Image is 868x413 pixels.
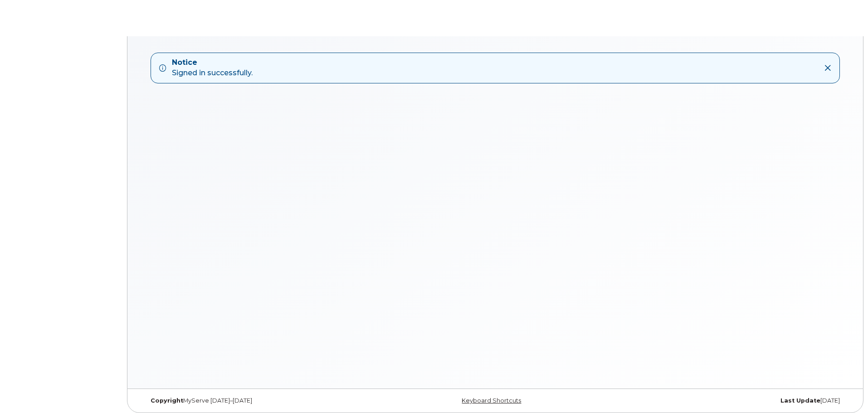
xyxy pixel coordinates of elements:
div: MyServe [DATE]–[DATE] [144,397,378,404]
strong: Last Update [780,397,820,404]
a: Keyboard Shortcuts [462,397,521,404]
div: [DATE] [612,397,847,404]
strong: Notice [172,58,253,68]
div: Signed in successfully. [172,58,253,78]
strong: Copyright [151,397,183,404]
